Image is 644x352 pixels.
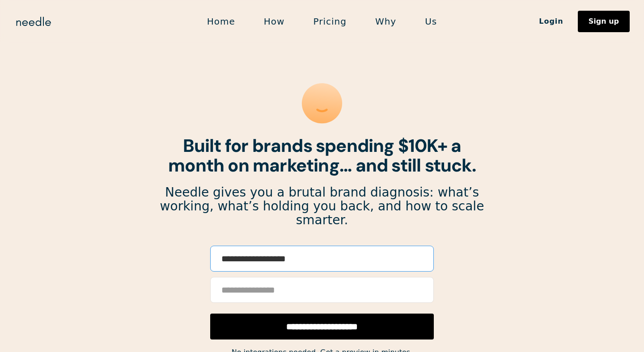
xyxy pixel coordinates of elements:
a: Login [525,14,578,29]
a: Home [193,12,250,31]
a: Sign up [578,11,630,32]
form: Email Form [210,246,434,339]
a: Pricing [299,12,360,31]
a: Us [411,12,451,31]
a: How [250,12,299,31]
strong: Built for brands spending $10K+ a month on marketing... and still stuck. [168,134,476,177]
div: Sign up [589,18,619,25]
p: Needle gives you a brutal brand diagnosis: what’s working, what’s holding you back, and how to sc... [159,186,485,227]
a: Why [361,12,411,31]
